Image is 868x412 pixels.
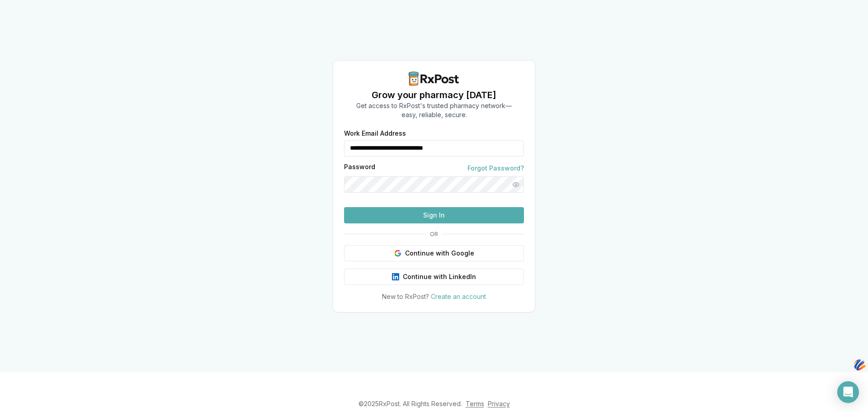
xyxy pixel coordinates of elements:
label: Work Email Address [344,130,524,137]
span: New to RxPost? [382,293,429,300]
a: Create an account [431,293,486,300]
button: Sign In [344,207,524,223]
button: Continue with Google [344,245,524,261]
button: Show password [508,176,524,193]
img: LinkedIn [392,273,399,280]
img: RxPost Logo [405,71,463,86]
p: Get access to RxPost's trusted pharmacy network— easy, reliable, secure. [356,101,512,119]
span: OR [426,231,442,238]
h1: Grow your pharmacy [DATE] [356,89,512,101]
label: Password [344,164,375,173]
div: Open Intercom Messenger [837,381,859,403]
a: Privacy [488,400,510,407]
a: Forgot Password? [467,164,524,173]
a: Terms [466,400,484,407]
img: svg+xml;base64,PHN2ZyB3aWR0aD0iNDQiIGhlaWdodD0iNDQiIHZpZXdCb3g9IjAgMCA0NCA0NCIgZmlsbD0ibm9uZSIgeG... [852,357,868,374]
img: Google [394,250,401,257]
button: Continue with LinkedIn [344,269,524,285]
